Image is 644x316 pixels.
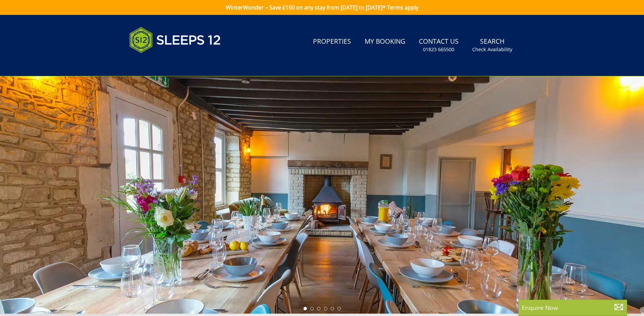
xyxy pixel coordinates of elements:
a: Contact Us01823 665500 [416,34,461,56]
small: Check Availability [472,46,512,53]
img: Sleeps 12 [129,23,221,57]
a: SearchCheck Availability [470,34,515,56]
a: My Booking [362,34,408,50]
iframe: Customer reviews powered by Trustpilot [126,61,197,67]
small: 01823 665500 [423,46,454,53]
p: Enquire Now [522,303,624,312]
a: Properties [310,34,354,50]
